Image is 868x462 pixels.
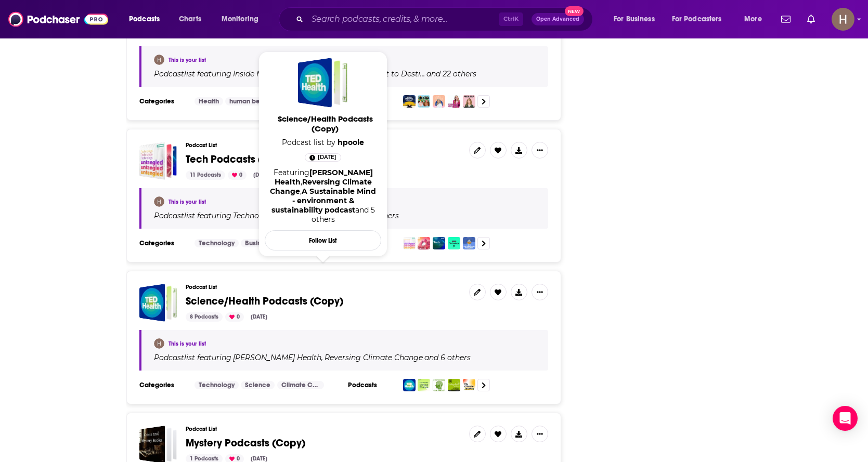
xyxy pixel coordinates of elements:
[323,353,423,362] a: Reversing Climate Change
[418,237,430,249] img: Reply All
[169,199,206,205] a: This is your list
[278,138,368,147] span: Podcast list by
[122,11,173,28] button: open menu
[154,196,164,207] img: hpoole
[139,142,177,180] a: Tech Podcasts (Copy)
[426,69,476,78] p: and 22 others
[832,8,854,31] span: Logged in as hpoole
[233,212,316,220] h4: Technology Untangled
[154,55,164,65] img: hpoole
[532,142,548,159] button: Show More Button
[231,70,308,78] a: Inside Mental Health
[565,6,584,16] span: New
[499,12,523,26] span: Ctrl K
[154,353,536,362] div: Podcast list featuring
[154,211,536,220] div: Podcast list featuring
[737,11,775,28] button: open menu
[270,177,372,196] a: Reversing Climate Change
[307,11,499,28] input: Search podcasts, credits, & more...
[186,296,343,307] a: Science/Health Podcasts (Copy)
[8,9,108,29] img: Podchaser - Follow, Share and Rate Podcasts
[418,95,430,108] img: Mental - The Podcast to Destigmatise Mental Health
[186,284,461,291] h3: Podcast List
[403,95,416,108] img: Inside Mental Health
[249,170,274,180] div: [DATE]
[225,312,244,322] div: 0
[403,237,416,249] img: Technology Untangled
[139,284,177,322] a: Science/Health Podcasts (Copy)
[606,11,668,28] button: open menu
[267,114,383,134] span: Science/Health Podcasts (Copy)
[318,152,336,163] span: [DATE]
[186,154,291,165] a: Tech Podcasts (Copy)
[665,11,737,28] button: open menu
[225,97,272,105] a: human behavior
[275,168,373,187] a: TED Health
[233,70,308,78] h4: Inside Mental Health
[433,95,445,108] img: Hurt to Healing: Mental Health & Wellbeing
[186,426,461,432] h3: Podcast List
[536,17,579,22] span: Open Advanced
[233,353,321,362] h4: [PERSON_NAME] Health
[448,95,460,108] img: CLEANING UP YOUR MENTAL MESS with Dr. Caroline Leaf
[614,12,655,27] span: For Business
[231,212,316,220] a: Technology Untangled
[832,8,854,31] button: Show profile menu
[186,170,225,180] div: 11 Podcasts
[321,353,323,362] span: ,
[325,353,423,362] h4: Reversing Climate Change
[832,8,854,31] img: User Profile
[672,12,722,27] span: For Podcasters
[154,69,536,78] div: Podcast list featuring
[214,11,272,28] button: open menu
[139,239,186,247] h3: Categories
[186,438,305,449] a: Mystery Podcasts (Copy)
[777,10,795,28] a: Show notifications dropdown
[186,295,343,308] span: Science/Health Podcasts (Copy)
[241,239,276,247] a: Business
[744,12,762,27] span: More
[305,153,341,162] a: Apr 9th, 2024
[195,97,223,105] a: Health
[463,95,475,108] img: Mental State: Straight talk about all things mental health and more
[269,168,377,224] div: Featuring and 5 others
[231,353,321,362] a: [PERSON_NAME] Health
[129,12,160,27] span: Podcasts
[186,437,305,450] span: Mystery Podcasts (Copy)
[241,381,275,389] a: Science
[433,237,445,249] img: Slate Technology
[186,142,461,149] h3: Podcast List
[833,406,858,431] div: Open Intercom Messenger
[154,338,164,349] img: hpoole
[338,138,364,147] a: hpoole
[463,237,475,249] img: Big Technology Podcast
[301,177,302,187] span: ,
[532,284,548,300] button: Show More Button
[424,353,471,362] p: and 6 others
[300,187,302,196] span: ,
[186,153,291,166] span: Tech Podcasts (Copy)
[179,12,201,27] span: Charts
[186,312,223,322] div: 8 Podcasts
[228,170,247,180] div: 0
[803,10,819,28] a: Show notifications dropdown
[348,381,395,389] h3: Podcasts
[265,230,381,250] button: Follow List
[195,239,239,247] a: Technology
[169,57,206,63] a: This is your list
[298,58,348,108] a: Science/Health Podcasts (Copy)
[277,381,324,389] a: Climate Change
[433,379,445,391] img: A Sustainable Mind - environment & sustainability podcast
[271,187,377,215] a: A Sustainable Mind - environment & sustainability podcast
[169,340,206,347] a: This is your list
[222,12,258,27] span: Monitoring
[418,379,430,391] img: Reversing Climate Change
[172,11,208,28] a: Charts
[448,379,460,391] img: Saltgrass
